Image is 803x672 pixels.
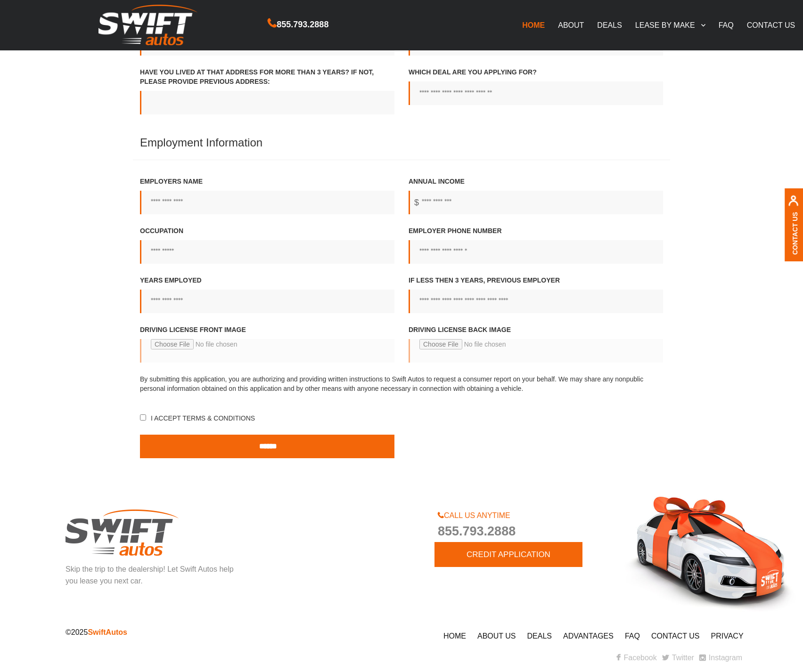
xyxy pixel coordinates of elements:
a: Facebook [616,654,656,662]
img: contact us, iconuser [788,195,799,211]
input: Annual income [409,191,663,214]
a: CONTACT US [740,15,802,35]
a: Twitter [662,654,694,662]
img: Swift Autos [98,5,197,46]
a: CALL US ANYTIME855.793.2888 [438,511,610,542]
input: Employers name [140,191,394,214]
a: FAQ [625,632,640,640]
label: Driving license back image [409,325,663,372]
a: DEALS [590,15,628,35]
label: Annual income [409,177,663,214]
p: ©2025 [66,626,424,639]
img: skip the trip to the dealership! let swift autos help you lease you next car, swift cars [624,496,796,612]
input: Years employed [140,290,394,313]
span: 855.793.2888 [277,18,328,32]
label: Have you lived at that address for more than 3 years? If not, Please provide previous address: [140,67,394,114]
a: CONTACT US [651,632,700,640]
input: Which Deal Are You Applying For? [409,81,663,105]
a: Contact Us [791,211,799,254]
label: Employer phone number [409,226,663,264]
label: Employers name [140,177,394,214]
a: HOME [443,632,466,640]
input: Driving license back image [409,339,663,363]
input: Occupation [140,240,394,264]
a: 855.793.2888 [268,21,328,29]
label: Occupation [140,226,394,264]
input: Driving License front image [140,339,394,363]
a: Instagram [699,654,742,662]
a: PRIVACY [711,632,744,640]
label: If less then 3 years, Previous employer [409,275,663,313]
a: ABOUT [551,15,590,35]
a: LEASE BY MAKE [629,15,712,35]
h4: Employment Information [133,137,670,160]
input: Have you lived at that address for more than 3 years? If not, Please provide previous address: [140,91,394,114]
img: skip the trip to the dealership! let swift autos help you lease you next car, footer logo [66,510,179,556]
span: I accept Terms & Conditions [149,414,255,422]
label: Driving License front image [140,325,394,372]
p: By submitting this application, you are authorizing and providing written instructions to Swift A... [140,374,663,393]
input: I accept Terms & Conditions [140,414,146,421]
label: Years employed [140,275,394,313]
label: Which Deal Are You Applying For? [409,67,663,105]
p: Skip the trip to the dealership! Let Swift Autos help you lease you next car. [66,563,238,588]
a: ABOUT US [477,632,516,640]
input: Employer phone number [409,240,663,264]
span: SwiftAutos [88,628,127,636]
a: FAQ [712,15,740,35]
span: 855.793.2888 [438,521,610,542]
a: DEALS [527,632,552,640]
a: ADVANTAGES [563,632,614,640]
input: If less then 3 years, Previous employer [409,290,663,313]
a: CREDIT APPLICATION [434,542,582,567]
a: HOME [516,15,551,35]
